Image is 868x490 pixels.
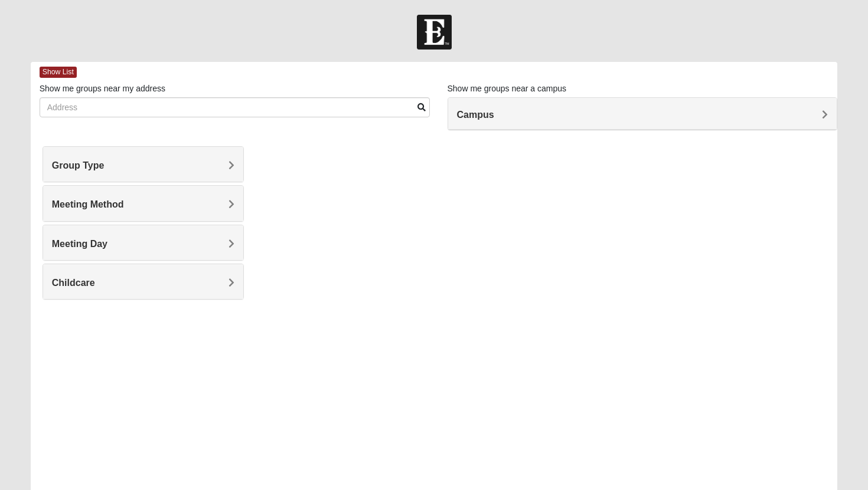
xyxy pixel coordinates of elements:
img: Church of Eleven22 Logo [417,15,452,50]
span: Show List [40,67,77,78]
div: Meeting Method [43,186,244,221]
div: Campus [448,98,837,130]
div: Group Type [43,147,244,182]
span: Group Type [52,160,105,170]
label: Show me groups near a campus [448,83,567,94]
span: Campus [457,110,494,120]
div: Meeting Day [43,225,244,260]
span: Meeting Day [52,239,107,249]
span: Meeting Method [52,199,124,209]
span: Childcare [52,278,95,288]
label: Show me groups near my address [40,83,165,94]
div: Childcare [43,264,244,299]
input: Address [40,97,430,117]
